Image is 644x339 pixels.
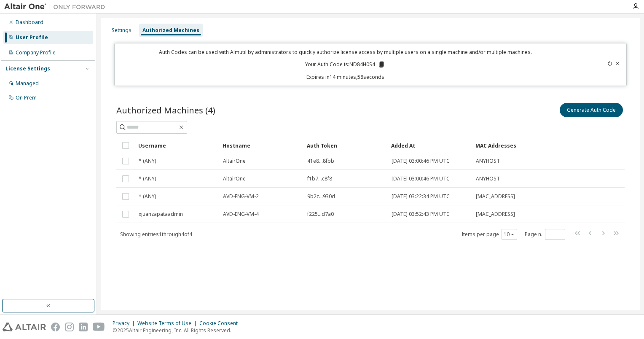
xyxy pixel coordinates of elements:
[139,193,156,200] span: * (ANY)
[392,175,450,182] span: [DATE] 03:00:46 PM UTC
[199,320,243,327] div: Cookie Consent
[142,27,199,34] div: Authorized Machines
[65,323,74,331] img: instagram.svg
[139,175,156,182] span: * (ANY)
[307,175,332,182] span: f1b7...c8f8
[392,211,450,218] span: [DATE] 03:52:43 PM UTC
[16,34,48,41] div: User Profile
[475,139,536,152] div: MAC Addresses
[3,323,46,331] img: altair_logo.svg
[223,139,300,152] div: Hostname
[5,65,50,72] div: License Settings
[79,323,88,331] img: linkedin.svg
[305,61,385,68] p: Your Auth Code is: ND84H0S4
[476,175,500,182] span: ANYHOST
[139,158,156,164] span: * (ANY)
[16,80,39,87] div: Managed
[223,193,259,200] span: AVD-ENG-VM-2
[120,73,571,81] p: Expires in 14 minutes, 58 seconds
[223,158,246,164] span: AltairOne
[138,139,216,152] div: Username
[139,211,183,218] span: xjuanzapataadmin
[16,19,43,26] div: Dashboard
[476,158,500,164] span: ANYHOST
[476,193,515,200] span: [MAC_ADDRESS]
[223,175,246,182] span: AltairOne
[307,139,384,152] div: Auth Token
[504,231,515,238] button: 10
[223,211,259,218] span: AVD-ENG-VM-4
[4,3,110,11] img: Altair One
[392,193,450,200] span: [DATE] 03:22:34 PM UTC
[307,193,335,200] span: 9b2c...930d
[120,48,571,56] p: Auth Codes can be used with Almutil by administrators to quickly authorize license access by mult...
[307,211,334,218] span: f225...d7a0
[525,229,565,240] span: Page n.
[51,323,60,331] img: facebook.svg
[137,320,199,327] div: Website Terms of Use
[476,211,515,218] span: [MAC_ADDRESS]
[93,323,105,331] img: youtube.svg
[16,94,37,101] div: On Prem
[113,327,243,334] p: © 2025 Altair Engineering, Inc. All Rights Reserved.
[560,103,623,117] button: Generate Auth Code
[392,158,450,164] span: [DATE] 03:00:46 PM UTC
[113,320,137,327] div: Privacy
[16,49,56,56] div: Company Profile
[391,139,469,152] div: Added At
[307,158,334,164] span: 41e8...8fbb
[116,104,215,116] span: Authorized Machines (4)
[120,231,192,238] span: Showing entries 1 through 4 of 4
[112,27,131,34] div: Settings
[462,229,517,240] span: Items per page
